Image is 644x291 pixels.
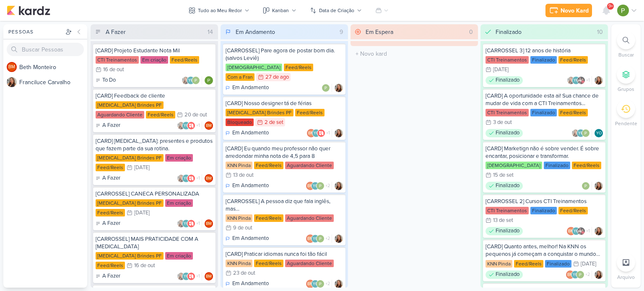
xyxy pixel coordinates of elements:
div: Feed/Reels [558,56,588,64]
div: KNN Pinda [226,162,252,169]
img: Allegra Plásticos e Brindes Personalizados [187,174,195,183]
p: YO [314,131,319,136]
p: Finalizado [496,76,519,85]
div: Feed/Reels [254,260,283,267]
div: [CARROSSEL 3] 12 anos de história [486,47,603,54]
div: 0 [466,28,476,36]
p: Buscar [618,51,634,59]
div: [CARROSSEL] A pessoa diz que fala inglês, mas... [226,198,343,213]
span: 9+ [608,3,613,10]
div: [DATE] [134,165,150,170]
div: [CARD] A oportunidade esta ai! Sua chance de mudar de vida com a CTI Treinamentos... [486,92,603,107]
div: Feed/Reels [170,56,199,64]
div: Yasmin Oliveira [182,219,190,228]
p: Arquivo [617,273,635,281]
p: YO [596,131,602,136]
div: [CARROSSEL 2] Cursos CTI Treinamentos [486,198,603,205]
div: Colaboradores: Beth Monteiro, Yasmin Oliveira, Paloma Paixão Designer, knnpinda@gmail.com, financ... [306,234,332,243]
div: [DATE] [581,261,596,267]
div: Yasmin Oliveira [311,182,319,190]
p: BM [8,65,15,70]
p: Grupos [618,85,634,93]
input: Buscar Pessoas [7,43,84,56]
div: 14 [204,28,216,36]
p: Finalizado [496,182,519,190]
p: YO [574,79,579,83]
div: Colaboradores: Beth Monteiro, Yasmin Oliveira, Paloma Paixão Designer, knnpinda@gmail.com, financ... [566,270,592,279]
div: Feed/Reels [254,214,283,222]
img: Franciluce Carvalho [335,129,343,137]
div: Beth Monteiro [566,270,574,279]
img: Franciluce Carvalho [177,219,185,228]
div: [CARROSSEL] CANECA PERSONALIZADA [96,190,213,198]
div: 20 de out [184,112,207,118]
div: Yasmin Oliveira [571,270,579,279]
button: Novo Kard [545,4,592,17]
div: Beth Monteiro [307,129,315,137]
div: Feed/Reels [558,207,588,214]
div: Responsável: Beth Monteiro [205,219,213,228]
p: YO [184,177,189,181]
p: YO [578,131,584,136]
div: Em criação [165,154,193,162]
div: Beth Monteiro [205,174,213,183]
span: +1 [195,220,200,227]
img: kardz.app [7,5,50,15]
p: YO [188,79,194,83]
div: CTI Treinamentos [486,109,529,116]
div: Colaboradores: Paloma Paixão Designer [322,84,332,92]
img: Paloma Paixão Designer [192,76,200,85]
div: Feed/Reels [558,109,588,116]
img: cti direção [577,227,585,235]
div: 13 de out [233,173,254,178]
p: A Fazer [102,121,120,130]
p: YO [573,273,578,277]
span: +1 [585,77,590,84]
p: A Fazer [102,174,120,183]
div: Responsável: Franciluce Carvalho [595,270,603,279]
span: +1 [585,228,590,234]
div: Responsável: Franciluce Carvalho [335,84,343,92]
div: Em Espera [366,28,393,36]
div: Em Andamento [226,234,269,243]
img: Franciluce Carvalho [182,76,190,85]
div: To Do [96,76,116,85]
div: Beth Monteiro [205,272,213,281]
p: Finalizado [496,270,519,279]
div: 27 de ago [265,75,289,80]
img: Allegra Plásticos e Brindes Personalizados [187,219,195,228]
img: Franciluce Carvalho [335,182,343,190]
img: Franciluce Carvalho [177,121,185,130]
img: Paloma Paixão Designer [205,76,213,85]
div: Colaboradores: Franciluce Carvalho, Yasmin Oliveira, Paloma Paixão Designer [182,76,202,85]
div: Colaboradores: Franciluce Carvalho, Yasmin Oliveira, Paloma Paixão Designer [571,129,592,137]
div: A Fazer [96,121,120,130]
span: +2 [325,281,330,287]
div: Colaboradores: Franciluce Carvalho, Yasmin Oliveira, Allegra Plásticos e Brindes Personalizados, ... [177,219,202,228]
div: [MEDICAL_DATA] Brindes PF [96,101,164,109]
div: KNN Pinda [226,260,252,267]
div: Responsável: Franciluce Carvalho [595,227,603,235]
div: 3 de out [493,120,512,125]
div: Feed/Reels [514,260,543,268]
div: CTI Treinamentos [486,56,529,64]
p: Em Andamento [232,234,269,243]
div: A Fazer [96,272,120,281]
div: Bloqueado [226,118,254,126]
div: [CARROSSEL] MAIS PRATICIDADE COM A ALLEGRA [96,235,213,250]
div: 13 de set [493,218,513,223]
img: Franciluce Carvalho [595,182,603,190]
p: BM [206,177,212,181]
div: Yasmin Oliveira [595,129,603,137]
div: [CARD] Praticar idiomas nunca foi tão fácil [226,250,343,258]
div: Feed/Reels [96,262,125,269]
div: Beth Monteiro [205,121,213,130]
div: Colaboradores: Franciluce Carvalho, Yasmin Oliveira, cti direção, Paloma Paixão Designer [567,76,592,85]
div: Em Andamento [226,84,269,92]
div: Feed/Reels [146,111,175,118]
div: Responsável: Paloma Paixão Designer [205,76,213,85]
div: Com a Fran [226,73,254,81]
div: Colaboradores: Paloma Paixão Designer [582,182,592,190]
span: +1 [325,130,330,136]
img: Paloma Paixão Designer [617,5,629,16]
